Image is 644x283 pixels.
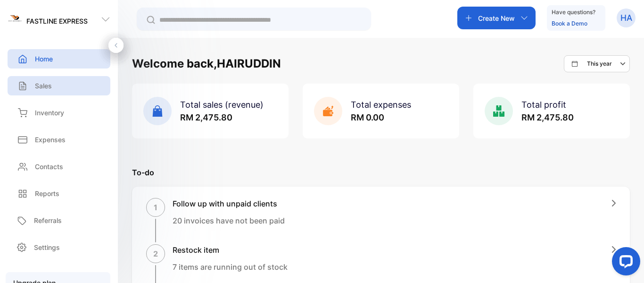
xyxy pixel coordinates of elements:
img: logo [8,12,22,26]
p: This year [587,60,612,68]
p: Home [35,54,53,64]
p: 7 items are running out of stock [173,261,288,273]
iframe: LiveChat chat widget [604,243,644,283]
p: FASTLINE EXPRESS [26,16,88,26]
h1: Welcome back, HAIRUDDIN [132,55,281,72]
button: Create New [457,7,536,29]
p: Reports [35,189,59,198]
button: HA [617,7,636,29]
p: Have questions? [552,8,595,17]
span: RM 2,475.80 [180,112,232,122]
span: RM 0.00 [351,112,384,122]
p: 20 invoices have not been paid [173,215,285,226]
span: Total expenses [351,100,411,110]
p: To-do [132,167,630,178]
p: 1 [154,202,157,213]
span: Total profit [521,100,566,110]
span: RM 2,475.80 [521,112,574,122]
p: 2 [153,248,158,259]
p: Settings [34,242,60,252]
p: Inventory [35,108,64,118]
h1: Follow up with unpaid clients [173,198,285,209]
p: Referrals [34,215,62,225]
span: Total sales (revenue) [180,100,264,110]
p: Sales [35,81,52,91]
h1: Restock item [173,244,288,256]
a: Book a Demo [552,20,587,27]
p: Expenses [35,135,66,145]
p: Contacts [35,162,63,172]
p: Create New [478,13,515,23]
p: HA [620,12,632,24]
button: This year [564,55,630,72]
